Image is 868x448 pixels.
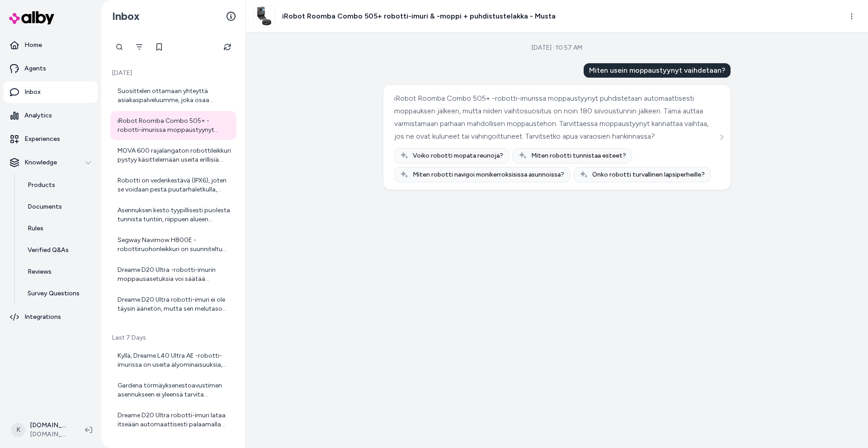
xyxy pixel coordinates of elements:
[5,415,78,444] button: K[DOMAIN_NAME] Shopify[DOMAIN_NAME]
[4,105,98,126] a: Analytics
[28,181,55,190] p: Products
[28,202,62,211] p: Documents
[118,87,231,105] div: Suosittelen ottamaan yhteyttä asiakaspalveluumme, joka osaa parhaiten neuvoa juuri sinun tarpeisi...
[218,38,236,56] button: Refresh
[110,260,236,289] a: Dreame D20 Ultra -robotti-imurin moppausasetuksia voi säätää mobiilisovelluksen kautta. Sovelluks...
[4,34,98,56] a: Home
[24,111,52,120] p: Analytics
[110,81,236,110] a: Suosittelen ottamaan yhteyttä asiakaspalveluumme, joka osaa parhaiten neuvoa juuri sinun tarpeisi...
[110,346,236,375] a: Kyllä, Dreame L40 Ultra AE -robotti-imurissa on useita älyominaisuuksia, jotka tekevät siivoukses...
[4,306,98,328] a: Integrations
[110,333,236,342] p: Last 7 Days
[110,171,236,200] a: Robotti on vedenkestävä (IPX6), joten se voidaan pestä puutarhaletkulla, mikä helpottaa puhdistusta.
[110,406,236,434] a: Dreame D20 Ultra robotti-imuri lataa itseään automaattisesti palaamalla puhdistustelakkaansa, kun...
[254,6,274,27] img: iRobotRoombaPlus505main.jpg
[28,289,80,298] p: Survey Questions
[24,313,61,322] p: Integrations
[28,267,52,276] p: Reviews
[28,246,69,255] p: Verified Q&As
[118,295,231,313] div: Dreame D20 Ultra robotti-imuri ei ole täysin äänetön, mutta sen melutaso on suunniteltu mahdollis...
[584,63,731,78] div: Miten usein moppaustyynyt vaihdetaan?
[532,43,582,52] div: [DATE] · 10:57 AM
[394,92,717,143] div: iRobot Roomba Combo 505+ -robotti-imurissa moppaustyynyt puhdistetaan automaattisesti moppauksen ...
[110,201,236,229] a: Asennuksen kesto tyypillisesti puolesta tunnista tuntiin, riippuen alueen monimutkaisuudesta ja m...
[24,88,41,97] p: Inbox
[413,151,503,160] span: Voiko robotti mopata reunoja?
[19,196,98,218] a: Documents
[592,170,705,179] span: Onko robotti turvallinen lapsiperheille?
[118,146,231,164] div: MOVA 600 rajalangaton robottileikkuri pystyy käsittelemään useita erillisiä leikkuualueita. Jokai...
[413,170,564,179] span: Miten robotti navigoi monikerroksisissa asunnoissa?
[110,376,236,405] a: Gardena törmäyksenestoavustimen asennukseen ei yleensä tarvita erityistyökaluja. Useimmat osat ki...
[110,69,236,78] p: [DATE]
[118,381,231,399] div: Gardena törmäyksenestoavustimen asennukseen ei yleensä tarvita erityistyökaluja. Useimmat osat ki...
[130,38,148,56] button: Filter
[112,9,140,23] h2: Inbox
[118,266,231,284] div: Dreame D20 Ultra -robotti-imurin moppausasetuksia voi säätää mobiilisovelluksen kautta. Sovelluks...
[110,111,236,140] a: iRobot Roomba Combo 505+ -robotti-imurissa moppaustyynyt puhdistetaan automaattisesti moppauksen ...
[19,239,98,261] a: Verified Q&As
[4,58,98,79] a: Agents
[531,151,626,160] span: Miten robotti tunnistaa esteet?
[4,128,98,150] a: Experiences
[118,117,231,135] div: iRobot Roomba Combo 505+ -robotti-imurissa moppaustyynyt puhdistetaan automaattisesti moppauksen ...
[716,132,727,143] button: See more
[19,218,98,239] a: Rules
[30,421,71,430] p: [DOMAIN_NAME] Shopify
[4,152,98,173] button: Knowledge
[30,430,71,439] span: [DOMAIN_NAME]
[19,174,98,196] a: Products
[28,224,43,233] p: Rules
[118,351,231,369] div: Kyllä, Dreame L40 Ultra AE -robotti-imurissa on useita älyominaisuuksia, jotka tekevät siivoukses...
[9,11,54,24] img: alby Logo
[19,283,98,304] a: Survey Questions
[24,158,57,167] p: Knowledge
[118,411,231,429] div: Dreame D20 Ultra robotti-imuri lataa itseään automaattisesti palaamalla puhdistustelakkaansa, kun...
[24,135,60,144] p: Experiences
[110,230,236,259] a: Segway Navimow H800E -robottiruohonleikkuri on suunniteltu enintään noin 800 m² kokoisille nurmia...
[282,11,556,22] h3: iRobot Roomba Combo 505+ robotti-imuri & -moppi + puhdistustelakka - Musta
[118,176,231,194] div: Robotti on vedenkestävä (IPX6), joten se voidaan pestä puutarhaletkulla, mikä helpottaa puhdistusta.
[24,64,46,73] p: Agents
[11,423,25,437] span: K
[19,261,98,283] a: Reviews
[118,236,231,254] div: Segway Navimow H800E -robottiruohonleikkuri on suunniteltu enintään noin 800 m² kokoisille nurmia...
[24,41,42,50] p: Home
[110,141,236,170] a: MOVA 600 rajalangaton robottileikkuri pystyy käsittelemään useita erillisiä leikkuualueita. Jokai...
[110,290,236,319] a: Dreame D20 Ultra robotti-imuri ei ole täysin äänetön, mutta sen melutaso on suunniteltu mahdollis...
[118,206,231,224] div: Asennuksen kesto tyypillisesti puolesta tunnista tuntiin, riippuen alueen monimutkaisuudesta ja m...
[4,81,98,103] a: Inbox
